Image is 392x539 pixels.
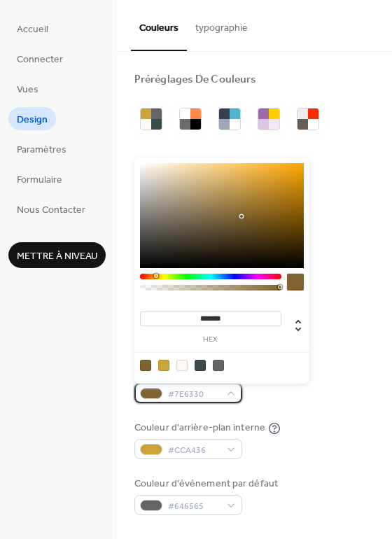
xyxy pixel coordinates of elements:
span: #646565 [168,499,220,514]
div: Couleur d'événement par défaut [134,477,278,491]
div: Préréglages De Couleurs [134,73,256,87]
div: rgb(100, 101, 101) [213,360,224,371]
span: #CCA436 [168,443,220,458]
a: Accueil [8,17,57,40]
div: rgb(126, 99, 48) [140,360,151,371]
span: Mettre à niveau [17,249,97,264]
label: hex [140,336,281,344]
div: rgb(204, 164, 54) [158,360,169,371]
a: Connecter [8,47,71,70]
span: Paramètres [17,143,66,157]
span: Design [17,113,48,127]
a: Design [8,107,56,130]
div: rgb(251, 249, 241) [176,360,188,371]
a: Paramètres [8,137,75,160]
span: Connecter [17,52,63,67]
a: Formulaire [8,167,71,190]
span: Vues [17,83,38,97]
span: Formulaire [17,173,62,188]
div: rgb(56, 77, 75) [195,360,206,371]
span: #7E6330 [168,387,220,402]
div: Couleur d'arrière-plan interne [134,421,265,435]
button: Mettre à niveau [8,242,106,268]
span: Accueil [17,22,48,37]
span: Nous Contacter [17,203,85,218]
a: Vues [8,77,47,100]
a: Nous Contacter [8,197,94,220]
